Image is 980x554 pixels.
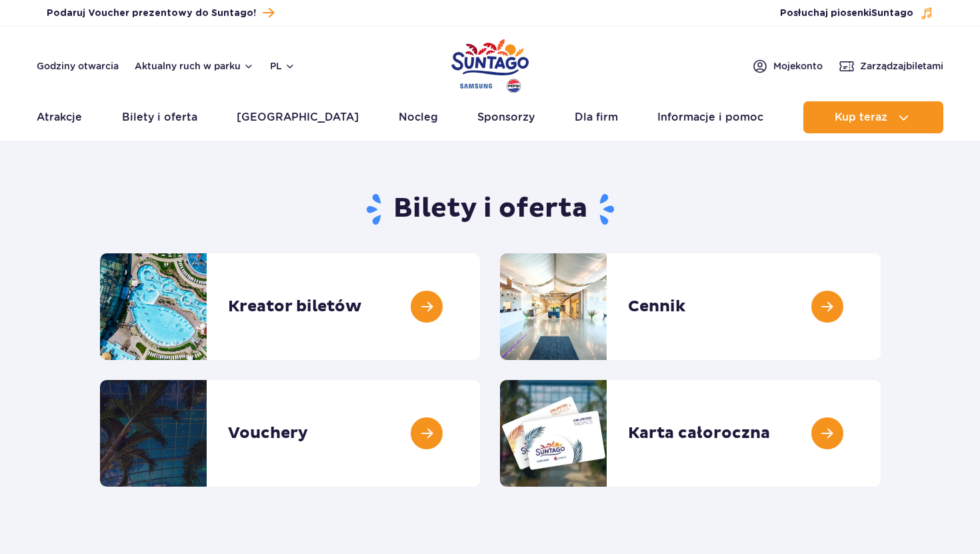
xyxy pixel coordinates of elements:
[835,111,887,123] span: Kup teraz
[37,59,119,73] a: Godziny otwarcia
[237,101,359,133] a: [GEOGRAPHIC_DATA]
[270,59,295,73] button: pl
[100,192,881,227] h1: Bilety i oferta
[47,7,256,20] span: Podaruj Voucher prezentowy do Suntago!
[803,101,943,133] button: Kup teraz
[839,58,943,74] a: Zarządzajbiletami
[780,7,933,20] button: Posłuchaj piosenkiSuntago
[135,61,254,71] button: Aktualny ruch w parku
[477,101,535,133] a: Sponsorzy
[399,101,438,133] a: Nocleg
[860,59,943,73] span: Zarządzaj biletami
[657,101,763,133] a: Informacje i pomoc
[773,59,823,73] span: Moje konto
[780,7,913,20] span: Posłuchaj piosenki
[575,101,618,133] a: Dla firm
[451,33,529,95] a: Park of Poland
[47,4,274,22] a: Podaruj Voucher prezentowy do Suntago!
[871,9,913,18] span: Suntago
[752,58,823,74] a: Mojekonto
[122,101,197,133] a: Bilety i oferta
[37,101,82,133] a: Atrakcje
